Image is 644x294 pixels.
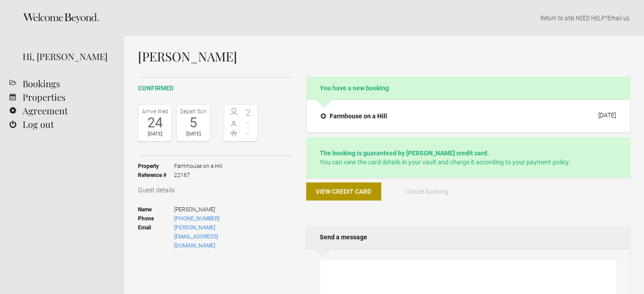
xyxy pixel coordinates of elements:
h2: You have a new booking [306,77,630,99]
span: View credit card [316,188,371,195]
div: 24 [141,116,169,130]
strong: Property [138,162,174,171]
a: Return to site [540,14,573,22]
div: Depart Sun [179,107,208,116]
p: You can view the card details in your vault and charge it according to your payment policy. [320,149,617,167]
a: Email us [608,14,629,22]
div: 5 [179,116,208,130]
div: [DATE] [598,112,616,119]
div: Hi, [PERSON_NAME] [23,50,111,63]
span: - [241,118,256,127]
strong: Phone [138,214,174,223]
span: - [241,129,256,138]
a: [PHONE_NUMBER] [174,215,219,222]
div: [DATE] [179,130,208,139]
div: [DATE] [141,130,169,139]
span: [PERSON_NAME] [174,205,258,214]
button: View credit card [306,182,381,201]
h2: Send a message [306,226,630,248]
span: Cancel booking [405,188,448,195]
strong: Name [138,205,174,214]
div: Arrive Wed [141,107,169,116]
span: 2 [241,108,256,117]
button: Farmhouse on a Hill [DATE] [313,107,623,126]
span: Farmhouse on a Hill [174,162,223,171]
strong: Email [138,223,174,250]
h1: [PERSON_NAME] [138,50,630,63]
h2: confirmed [138,84,294,93]
strong: Reference # [138,171,174,180]
h4: Farmhouse on a Hill [321,112,387,121]
a: [PERSON_NAME][EMAIL_ADDRESS][DOMAIN_NAME] [174,224,218,249]
h3: Guest details [138,186,294,195]
button: Cancel booking [389,182,464,201]
p: | NEED HELP? . [138,14,630,23]
span: 22167 [174,171,223,180]
strong: The booking is guaranteed by [PERSON_NAME] credit card. [320,149,489,157]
